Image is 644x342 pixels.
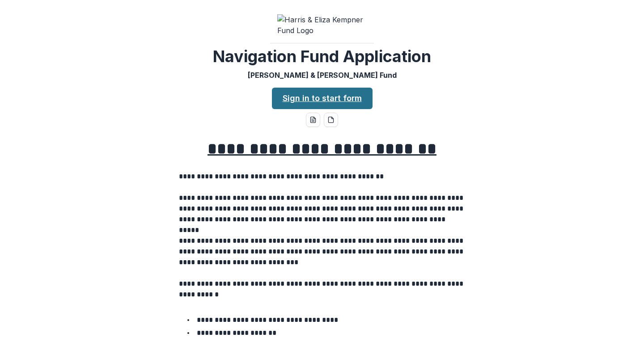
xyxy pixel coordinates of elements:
[324,113,338,127] button: pdf-download
[248,70,397,80] p: [PERSON_NAME] & [PERSON_NAME] Fund
[277,14,367,36] img: Harris & Eliza Kempner Fund Logo
[272,88,373,109] a: Sign in to start form
[306,113,320,127] button: word-download
[213,47,431,66] h2: Navigation Fund Application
